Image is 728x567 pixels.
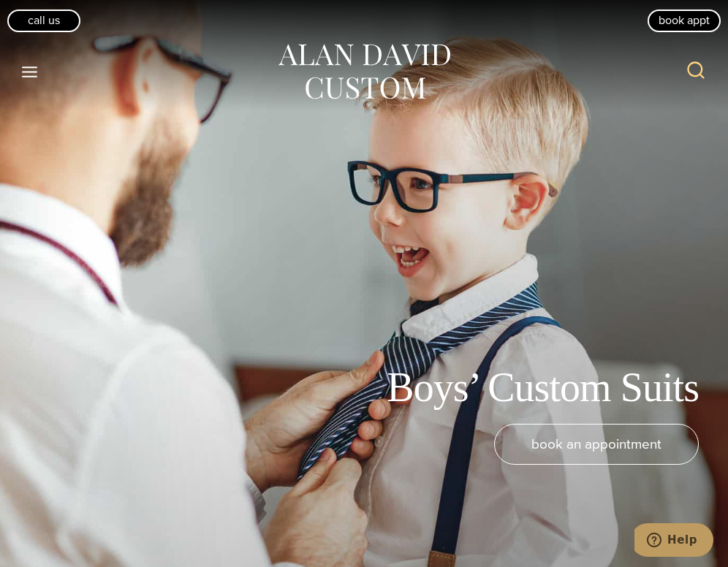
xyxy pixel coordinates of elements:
a: Call Us [7,9,80,31]
iframe: Opens a widget where you can chat to one of our agents [634,523,713,560]
span: book an appointment [531,433,661,454]
h1: Boys’ Custom Suits [387,363,699,412]
img: Alan David Custom [276,39,452,104]
a: book appt [648,9,721,31]
a: book an appointment [494,424,699,465]
button: Open menu [15,58,45,85]
button: View Search Form [678,54,713,89]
